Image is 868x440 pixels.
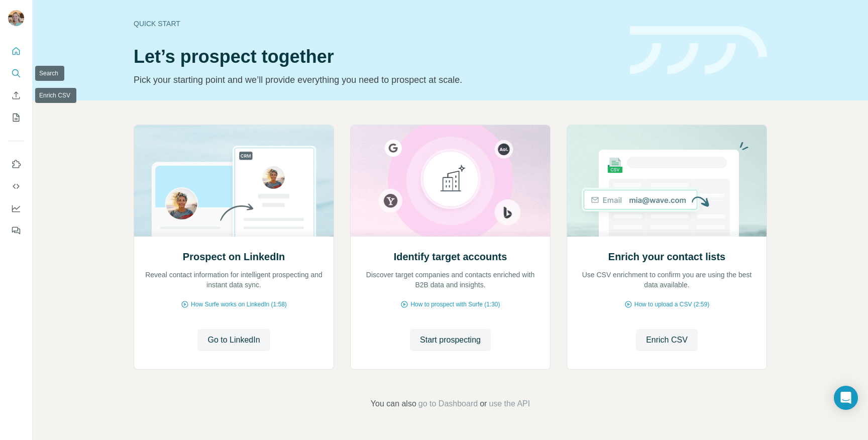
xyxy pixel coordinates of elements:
button: Search [8,64,24,82]
button: My lists [8,108,24,127]
button: Use Surfe API [8,177,24,195]
h1: Let’s prospect together [134,47,618,67]
span: Enrich CSV [646,334,688,346]
span: How to prospect with Surfe (1:30) [410,300,500,309]
button: Enrich CSV [8,86,24,104]
div: Open Intercom Messenger [834,386,858,410]
img: Prospect on LinkedIn [134,125,334,237]
img: Enrich your contact lists [567,125,767,237]
p: Reveal contact information for intelligent prospecting and instant data sync. [144,270,323,290]
button: Feedback [8,222,24,240]
p: Pick your starting point and we’ll provide everything you need to prospect at scale. [134,73,618,87]
img: Avatar [8,10,24,26]
p: Use CSV enrichment to confirm you are using the best data available. [577,270,756,290]
button: Dashboard [8,199,24,217]
span: How Surfe works on LinkedIn (1:58) [191,300,287,309]
button: use the API [489,398,530,410]
h2: Prospect on LinkedIn [183,250,285,264]
h2: Enrich your contact lists [608,250,725,264]
span: You can also [371,398,416,410]
button: Quick start [8,42,24,60]
div: Quick start [134,19,618,29]
button: Enrich CSV [636,329,698,351]
span: or [480,398,487,410]
p: Discover target companies and contacts enriched with B2B data and insights. [361,270,540,290]
button: Start prospecting [410,329,491,351]
span: How to upload a CSV (2:59) [634,300,709,309]
h2: Identify target accounts [394,250,507,264]
button: go to Dashboard [418,398,478,410]
button: Use Surfe on LinkedIn [8,155,24,173]
span: Start prospecting [420,334,481,346]
span: Go to LinkedIn [207,334,260,346]
img: banner [630,26,767,75]
button: Go to LinkedIn [197,329,270,351]
img: Identify target accounts [350,125,551,237]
